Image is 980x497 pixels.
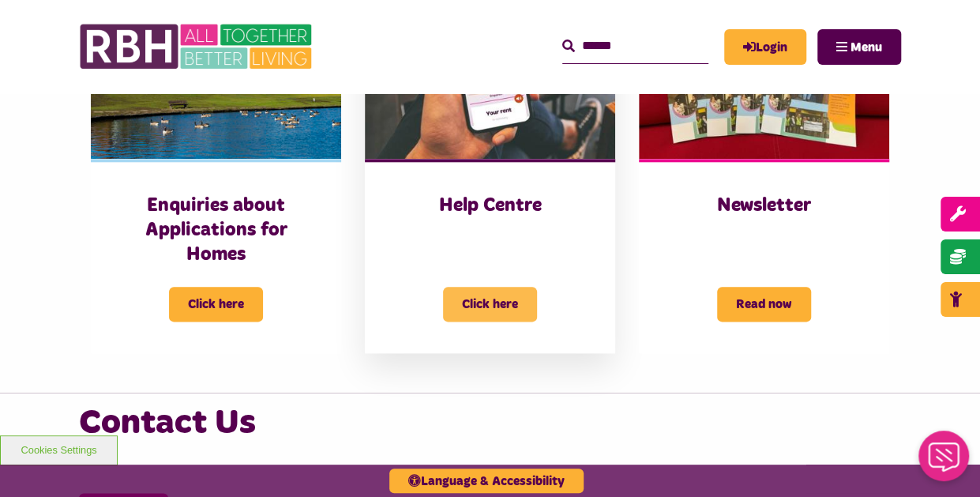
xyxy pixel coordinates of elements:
[91,2,341,353] a: Enquiries about Applications for Homes Click here
[79,401,901,446] h3: Contact Us
[670,194,858,218] h3: Newsletter
[396,194,584,218] h3: Help Centre
[717,287,811,322] span: Read now
[122,194,310,268] h3: Enquiries about Applications for Homes
[169,287,263,322] span: Click here
[724,29,806,65] a: MyRBH
[365,2,615,353] a: Help Centre Click here
[909,426,980,497] iframe: Netcall Web Assistant for live chat
[639,2,889,353] a: Newsletter Read now
[443,287,537,322] span: Click here
[79,16,316,77] img: RBH
[389,469,584,493] button: Language & Accessibility
[850,41,882,54] span: Menu
[562,29,708,63] input: Search
[817,29,901,65] button: Navigation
